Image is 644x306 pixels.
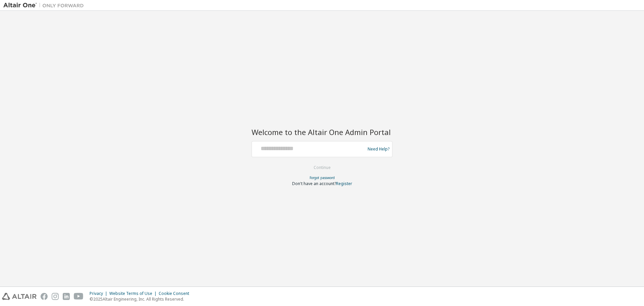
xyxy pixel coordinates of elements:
img: altair_logo.svg [2,293,37,300]
img: youtube.svg [74,293,84,300]
a: Need Help? [368,149,389,149]
span: Don't have an account? [292,181,336,186]
img: facebook.svg [41,293,48,300]
img: instagram.svg [52,293,59,300]
a: Register [336,181,352,186]
div: Cookie Consent [159,291,193,296]
a: Forgot password [310,175,335,180]
div: Website Terms of Use [109,291,159,296]
div: Privacy [90,291,109,296]
p: © 2025 Altair Engineering, Inc. All Rights Reserved. [90,296,193,302]
img: linkedin.svg [63,293,70,300]
img: Altair One [3,2,87,9]
h2: Welcome to the Altair One Admin Portal [252,127,392,137]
